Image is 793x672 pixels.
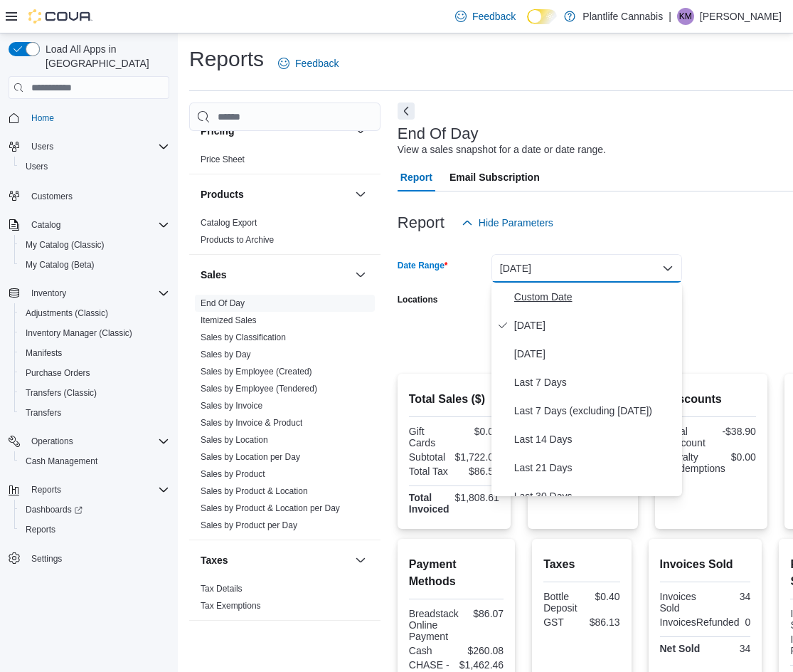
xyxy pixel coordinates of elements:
[457,426,499,437] div: $0.00
[459,659,504,671] div: $1,462.46
[28,9,92,23] img: Cova
[714,426,756,437] div: -$38.90
[20,236,169,253] span: My Catalog (Classic)
[20,364,169,382] span: Purchase Orders
[582,8,663,25] p: Plantlife Cannabis
[26,239,105,251] span: My Catalog (Classic)
[679,8,692,25] span: KM
[456,209,559,237] button: Hide Parameters
[409,556,504,590] h2: Payment Methods
[31,288,66,299] span: Inventory
[201,268,349,282] button: Sales
[201,268,227,282] h3: Sales
[20,521,169,538] span: Reports
[700,8,782,25] p: [PERSON_NAME]
[26,109,169,127] span: Home
[201,503,340,514] span: Sales by Product & Location per Day
[201,418,302,428] a: Sales by Invoice & Product
[3,185,175,206] button: Customers
[201,235,274,245] a: Products to Archive
[514,317,676,334] span: [DATE]
[20,345,68,362] a: Manifests
[409,426,452,448] div: Gift Cards
[26,110,60,127] a: Home
[201,583,243,594] span: Tax Details
[201,553,228,567] h3: Taxes
[449,163,540,191] span: Email Subscription
[201,124,349,138] button: Pricing
[409,645,454,656] div: Cash
[26,387,97,399] span: Transfers (Classic)
[745,616,751,628] div: 0
[201,401,262,411] a: Sales by Invoice
[3,107,175,128] button: Home
[3,215,175,235] button: Catalog
[20,345,169,362] span: Manifests
[400,163,432,191] span: Report
[14,323,175,343] button: Inventory Manager (Classic)
[14,403,175,423] button: Transfers
[677,8,694,25] div: Kati Michalec
[31,141,53,152] span: Users
[31,112,54,124] span: Home
[31,219,60,231] span: Catalog
[201,469,265,479] a: Sales by Product
[31,553,62,565] span: Settings
[31,484,61,495] span: Reports
[398,294,438,305] label: Locations
[14,451,175,471] button: Cash Management
[20,256,169,273] span: My Catalog (Beta)
[20,501,88,518] a: Dashboards
[26,161,48,172] span: Users
[201,298,245,308] a: End Of Day
[26,367,90,379] span: Purchase Orders
[201,435,268,445] a: Sales by Location
[660,591,703,614] div: Invoices Sold
[26,138,169,155] span: Users
[449,2,521,31] a: Feedback
[201,332,286,343] span: Sales by Classification
[352,552,369,569] button: Taxes
[31,191,73,202] span: Customers
[398,103,415,120] button: Next
[409,391,499,408] h2: Total Sales ($)
[26,550,68,567] a: Settings
[26,138,59,155] button: Users
[479,216,553,230] span: Hide Parameters
[3,480,175,500] button: Reports
[409,466,452,477] div: Total Tax
[20,305,114,322] a: Adjustments (Classic)
[26,407,61,419] span: Transfers
[20,158,169,175] span: Users
[20,453,169,470] span: Cash Management
[201,218,257,228] a: Catalog Export
[14,343,175,363] button: Manifests
[398,142,606,157] div: View a sales snapshot for a date or date range.
[201,400,262,411] span: Sales by Invoice
[409,492,449,515] strong: Total Invoiced
[201,154,245,165] span: Price Sheet
[457,466,499,477] div: $86.53
[26,216,169,233] span: Catalog
[26,481,169,498] span: Reports
[491,283,682,496] div: Select listbox
[666,451,725,474] div: Loyalty Redemptions
[26,550,169,567] span: Settings
[201,349,251,360] span: Sales by Day
[26,285,72,302] button: Inventory
[201,384,317,394] a: Sales by Employee (Tendered)
[585,591,620,602] div: $0.40
[201,367,312,377] a: Sales by Employee (Created)
[20,325,138,342] a: Inventory Manager (Classic)
[26,433,79,450] button: Operations
[472,9,516,23] span: Feedback
[543,591,579,614] div: Bottle Deposit
[455,492,499,503] div: $1,808.61
[189,45,264,73] h1: Reports
[660,643,701,654] strong: Net Sold
[514,488,676,505] span: Last 30 Days
[201,434,268,446] span: Sales by Location
[514,345,676,362] span: [DATE]
[708,643,750,654] div: 34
